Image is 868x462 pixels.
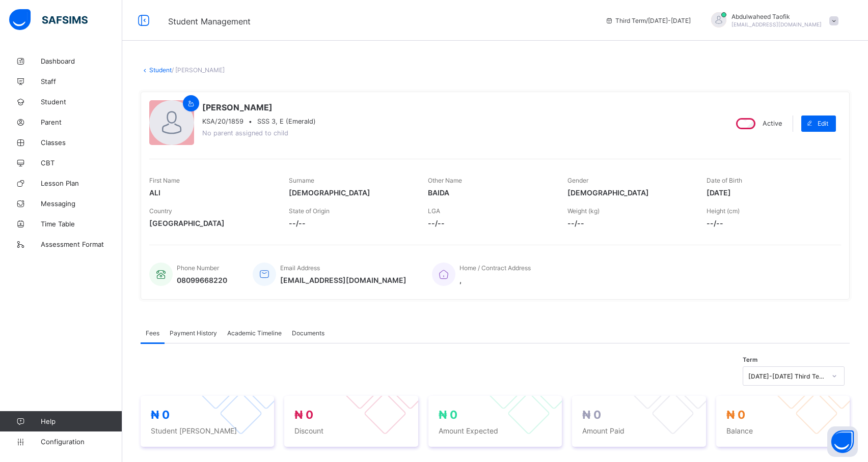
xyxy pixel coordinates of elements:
[177,264,219,272] span: Phone Number
[428,207,440,215] span: LGA
[289,188,413,197] span: [DEMOGRAPHIC_DATA]
[149,188,274,197] span: ALI
[280,276,406,284] span: [EMAIL_ADDRESS][DOMAIN_NAME]
[289,207,330,215] span: State of Origin
[459,264,531,272] span: Home / Contract Address
[428,177,462,184] span: Other Name
[168,16,251,26] span: Student Management
[731,13,822,20] span: Abdulwaheed Taofik
[567,188,692,197] span: [DEMOGRAPHIC_DATA]
[294,426,408,435] span: Discount
[459,276,531,284] span: ,
[151,426,264,435] span: Student [PERSON_NAME]
[289,219,413,227] span: --/--
[428,188,552,197] span: BAIDA
[146,329,159,337] span: Fees
[172,66,225,74] span: / [PERSON_NAME]
[605,17,691,24] span: session/term information
[41,220,122,228] span: Time Table
[707,177,742,184] span: Date of Birth
[707,219,831,227] span: --/--
[827,426,858,457] button: Open asap
[41,77,122,85] span: Staff
[567,177,588,184] span: Gender
[227,329,282,337] span: Academic Timeline
[41,179,122,187] span: Lesson Plan
[818,120,828,127] span: Edit
[567,219,692,227] span: --/--
[41,438,122,446] span: Configuration
[439,408,457,421] span: ₦ 0
[41,138,122,147] span: Classes
[202,129,288,137] span: No parent assigned to child
[149,177,180,184] span: First Name
[289,177,314,184] span: Surname
[257,118,316,125] span: SSS 3, E (Emerald)
[567,207,600,215] span: Weight (kg)
[202,102,316,112] span: [PERSON_NAME]
[726,426,839,435] span: Balance
[294,408,313,421] span: ₦ 0
[292,329,324,337] span: Documents
[149,66,172,74] a: Student
[701,12,844,29] div: AbdulwaheedTaofik
[731,21,822,27] span: [EMAIL_ADDRESS][DOMAIN_NAME]
[743,356,757,363] span: Term
[41,159,122,167] span: CBT
[202,118,243,125] span: KSA/20/1859
[41,98,122,106] span: Student
[280,264,320,272] span: Email Address
[170,329,217,337] span: Payment History
[41,57,122,65] span: Dashboard
[428,219,552,227] span: --/--
[763,120,782,127] span: Active
[41,199,122,208] span: Messaging
[707,207,740,215] span: Height (cm)
[41,118,122,126] span: Parent
[707,188,831,197] span: [DATE]
[582,426,695,435] span: Amount Paid
[41,417,122,425] span: Help
[9,9,88,31] img: safsims
[202,118,316,125] div: •
[149,219,274,227] span: [GEOGRAPHIC_DATA]
[582,408,601,421] span: ₦ 0
[726,408,745,421] span: ₦ 0
[151,408,170,421] span: ₦ 0
[177,276,227,284] span: 08099668220
[149,207,172,215] span: Country
[748,372,826,380] div: [DATE]-[DATE] Third Term
[439,426,552,435] span: Amount Expected
[41,240,122,248] span: Assessment Format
